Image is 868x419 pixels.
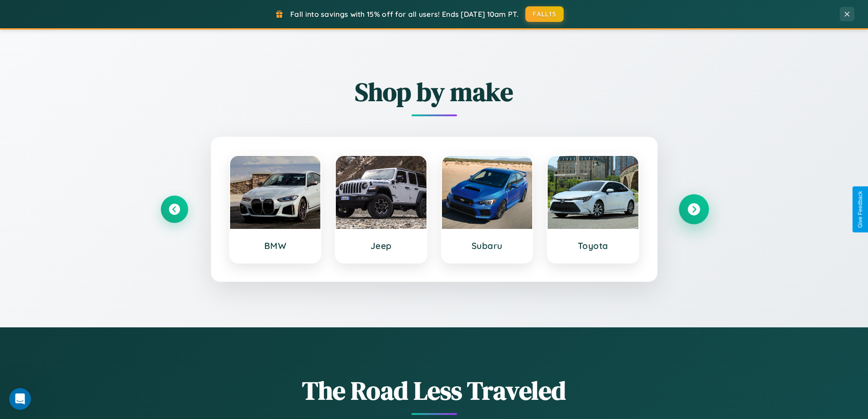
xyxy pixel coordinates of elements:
[9,388,31,410] iframe: Intercom live chat
[161,74,708,109] h2: Shop by make
[239,240,312,251] h3: BMW
[525,6,564,22] button: FALL15
[557,240,629,251] h3: Toyota
[345,240,417,251] h3: Jeep
[451,240,524,251] h3: Subaru
[290,10,519,19] span: Fall into savings with 15% off for all users! Ends [DATE] 10am PT.
[857,191,863,228] div: Give Feedback
[161,373,708,408] h1: The Road Less Traveled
